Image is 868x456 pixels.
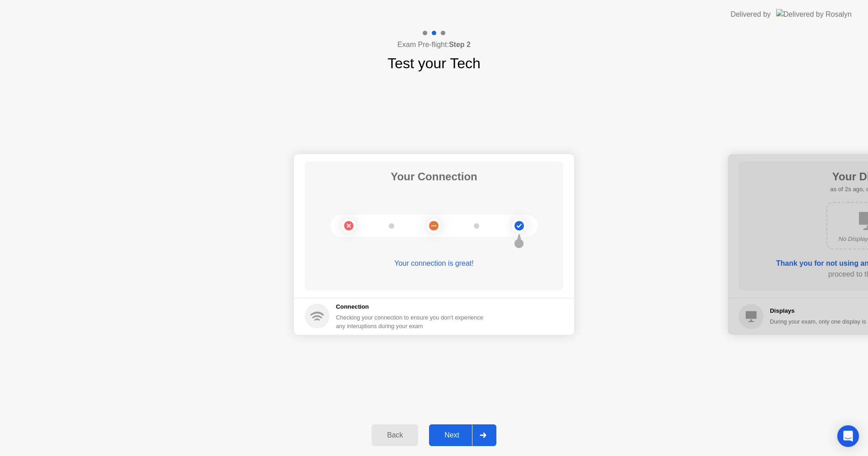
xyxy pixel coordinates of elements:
[391,169,477,185] h1: Your Connection
[372,424,418,446] button: Back
[336,302,489,311] h5: Connection
[429,424,496,446] button: Next
[449,41,471,48] b: Step 2
[397,39,471,50] h4: Exam Pre-flight:
[837,425,859,447] div: Open Intercom Messenger
[731,9,771,20] div: Delivered by
[776,9,852,19] img: Delivered by Rosalyn
[374,431,415,439] div: Back
[387,52,481,74] h1: Test your Tech
[432,431,472,439] div: Next
[336,313,489,330] div: Checking your connection to ensure you don’t experience any interuptions during your exam
[305,258,563,269] div: Your connection is great!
